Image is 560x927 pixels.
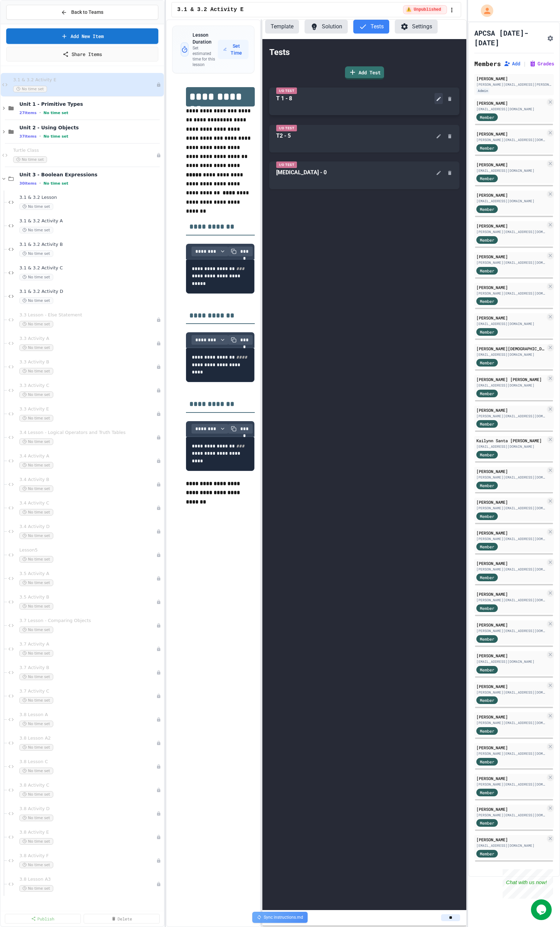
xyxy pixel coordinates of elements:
[19,697,53,704] span: No time set
[480,851,494,857] span: Member
[19,453,156,459] span: 3.4 Activity A
[19,759,156,765] span: 3.8 Lesson C
[6,5,158,20] button: Back to Teams
[39,110,41,115] span: •
[44,181,68,186] span: No time set
[19,594,156,600] span: 3.5 Activity B
[480,452,494,458] span: Member
[476,284,545,290] div: [PERSON_NAME]
[218,40,249,59] button: Set Time
[19,532,53,539] span: No time set
[193,31,218,45] h3: Lesson Duration
[156,741,161,745] div: Unpublished
[480,268,494,274] span: Member
[480,237,494,243] span: Member
[276,87,297,94] div: I/O Test
[476,690,545,695] div: [PERSON_NAME][EMAIL_ADDRESS][DOMAIN_NAME]
[19,782,156,788] span: 3.8 Activity C
[476,383,545,388] div: [EMAIL_ADDRESS][DOMAIN_NAME]
[156,317,161,322] div: Unpublished
[19,688,156,694] span: 3.7 Activity C
[156,529,161,534] div: Unpublished
[252,912,308,923] div: Sync instructions.md
[156,882,161,887] div: Unpublished
[476,775,545,781] div: [PERSON_NAME]
[19,509,53,516] span: No time set
[19,791,53,798] span: No time set
[19,806,156,812] span: 3.8 Activity D
[476,88,489,94] div: Admin
[476,843,545,848] div: [EMAIL_ADDRESS][DOMAIN_NAME]
[480,298,494,304] span: Member
[476,376,545,382] div: [PERSON_NAME] [PERSON_NAME]
[19,383,156,389] span: 3.3 Activity C
[476,192,545,198] div: [PERSON_NAME]
[269,46,459,58] div: Tests
[476,161,545,168] div: [PERSON_NAME]
[19,744,53,751] span: No time set
[19,415,53,421] span: No time set
[156,670,161,675] div: Unpublished
[476,714,545,720] div: [PERSON_NAME]
[476,321,545,326] div: [EMAIL_ADDRESS][DOMAIN_NAME]
[476,836,545,843] div: [PERSON_NAME]
[276,94,292,103] div: T 1 - 8
[476,229,545,234] div: [PERSON_NAME][EMAIL_ADDRESS][DOMAIN_NAME]
[5,914,81,924] a: Publish
[44,134,68,139] span: No time set
[19,603,53,610] span: No time set
[480,728,494,734] span: Member
[480,513,494,519] span: Member
[19,101,162,107] span: Unit 1 - Primitive Types
[476,82,552,87] div: [PERSON_NAME][EMAIL_ADDRESS][PERSON_NAME][DOMAIN_NAME]
[476,560,545,566] div: [PERSON_NAME]
[476,536,545,541] div: [PERSON_NAME][EMAIL_ADDRESS][DOMAIN_NAME]
[156,600,161,604] div: Unpublished
[476,567,545,572] div: [PERSON_NAME][EMAIL_ADDRESS][DOMAIN_NAME]
[19,768,53,774] span: No time set
[476,782,545,787] div: [PERSON_NAME][EMAIL_ADDRESS][DOMAIN_NAME]
[476,591,545,597] div: [PERSON_NAME]
[476,652,545,659] div: [PERSON_NAME]
[480,421,494,427] span: Member
[19,359,156,365] span: 3.3 Activity B
[19,618,156,624] span: 3.7 Lesson - Comparing Objects
[156,764,161,769] div: Unpublished
[480,329,494,335] span: Member
[19,391,53,398] span: No time set
[476,291,545,296] div: [PERSON_NAME][EMAIL_ADDRESS][DOMAIN_NAME]
[156,82,161,87] div: Unpublished
[19,336,156,342] span: 3.3 Activity A
[345,66,384,80] a: Add Test
[19,368,53,374] span: No time set
[19,862,53,868] span: No time set
[476,407,545,413] div: [PERSON_NAME]
[156,835,161,840] div: Unpublished
[480,145,494,151] span: Member
[476,751,545,756] div: [PERSON_NAME][EMAIL_ADDRESS][DOMAIN_NAME]
[13,148,156,154] span: Turtle Class
[276,168,327,177] div: [MEDICAL_DATA] - 0
[19,111,37,115] span: 27 items
[19,462,53,469] span: No time set
[476,106,545,112] div: [EMAIL_ADDRESS][DOMAIN_NAME]
[406,7,441,12] span: ⚠️ Unpublished
[13,77,156,83] span: 3.1 & 3.2 Activity E
[476,100,545,106] div: [PERSON_NAME]
[19,641,156,647] span: 3.7 Activity A
[19,815,53,821] span: No time set
[19,406,156,412] span: 3.3 Activity E
[353,20,389,34] button: Tests
[19,556,53,563] span: No time set
[476,659,545,664] div: [EMAIL_ADDRESS][DOMAIN_NAME]
[19,485,53,492] span: No time set
[480,175,494,182] span: Member
[156,553,161,557] div: Unpublished
[156,153,161,158] div: Unpublished
[156,435,161,440] div: Unpublished
[13,86,47,92] span: No time set
[403,5,447,14] div: ⚠️ Students cannot see this content! Click the toggle to publish it and make it visible to your c...
[156,576,161,581] div: Unpublished
[504,60,520,67] button: Add
[13,156,47,163] span: No time set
